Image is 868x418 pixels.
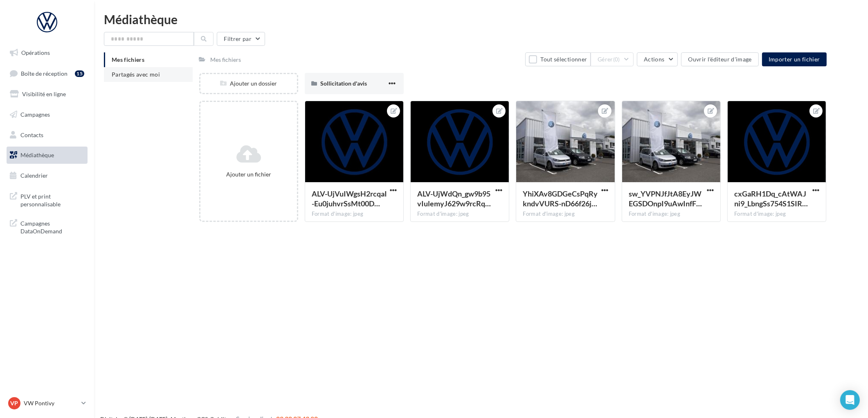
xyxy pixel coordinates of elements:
[734,210,819,218] div: Format d'image: jpeg
[5,86,89,103] a: Visibilité en ligne
[7,395,88,411] a: VP VW Pontivy
[840,390,860,410] div: Open Intercom Messenger
[5,106,89,123] a: Campagnes
[112,56,144,63] span: Mes fichiers
[211,56,241,64] div: Mes fichiers
[5,65,89,82] a: Boîte de réception15
[591,52,634,66] button: Gérer(0)
[5,188,89,212] a: PLV et print personnalisable
[104,13,858,25] div: Médiathèque
[20,218,84,235] span: Campagnes DataOnDemand
[762,52,827,66] button: Importer un fichier
[312,189,387,208] span: ALV-UjVuIWgsH2rcqaI-Eu0juhvrSsMt00DESdAU-hzDQyMbdhrDEH5r
[417,189,491,208] span: ALV-UjWdQn_gw9b95vIulemyJ629w9rcRqyac8y1BAnXBHxcSFSs9bX8
[417,210,502,218] div: Format d'image: jpeg
[5,147,89,164] a: Médiathèque
[5,44,89,61] a: Opérations
[20,151,54,158] span: Médiathèque
[320,80,367,87] span: Sollicitation d'avis
[734,189,808,208] span: cxGaRH1Dq_cAtWAJni9_LbngSs754S1SIRg_iHenPhqWE7_V8eFyISqCjcOVlM81NpYpaMs-etrWo2D7TA=s0
[312,210,397,218] div: Format d'image: jpeg
[681,52,758,66] button: Ouvrir l'éditeur d'image
[769,56,820,63] span: Importer un fichier
[24,399,78,407] p: VW Pontivy
[629,189,702,208] span: sw_YVPNJfJtA8EyJWEGSDOnpI9uAwInfFNVeFdiSR_z5weogDsdBfoPNPk-Mt-sPfLt1KnnSFgkUIEL7pg=s0
[5,215,89,239] a: Campagnes DataOnDemand
[523,189,598,208] span: YhiXAv8GDGeCsPqRykndvVURS-nD66f26jfXud8Wk63Z9w80X5rDZhnDAYs9T7_xqrOc2punyWRbgnFeIQ=s0
[217,32,265,46] button: Filtrer par
[5,167,89,184] a: Calendrier
[613,56,620,63] span: (0)
[629,210,714,218] div: Format d'image: jpeg
[523,210,608,218] div: Format d'image: jpeg
[22,90,66,97] span: Visibilité en ligne
[200,79,297,88] div: Ajouter un dossier
[644,56,664,63] span: Actions
[20,172,48,179] span: Calendrier
[20,131,43,138] span: Contacts
[20,191,84,208] span: PLV et print personnalisable
[11,399,18,407] span: VP
[75,70,84,77] div: 15
[204,170,294,178] div: Ajouter un fichier
[21,70,67,77] span: Boîte de réception
[637,52,678,66] button: Actions
[112,71,160,78] span: Partagés avec moi
[525,52,591,66] button: Tout sélectionner
[21,49,50,56] span: Opérations
[20,111,50,118] span: Campagnes
[5,127,89,144] a: Contacts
